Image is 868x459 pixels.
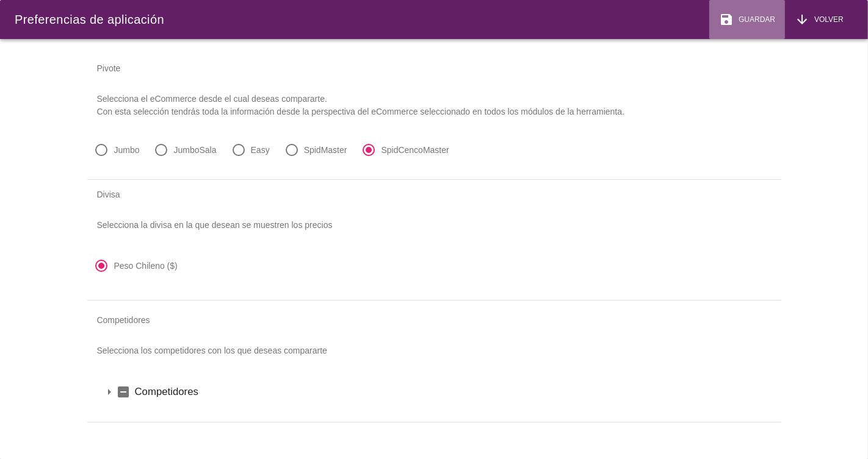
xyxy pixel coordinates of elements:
div: Competidores [87,305,781,335]
div: Preferencias de aplicación [15,10,164,29]
i: indeterminate_check_box [117,385,131,399]
div: Pivote [87,54,781,83]
span: Volver [809,14,844,25]
i: save [719,12,734,27]
p: Selecciona la divisa en la que desean se muestren los precios [87,209,781,241]
i: arrow_downward [795,12,809,27]
label: SpidCencoMaster [382,144,449,156]
p: Selecciona los competidores con los que deseas compararte [87,335,781,367]
p: Selecciona el eCommerce desde el cual deseas compararte. Con esta selección tendrás toda la infor... [87,83,781,128]
label: Jumbo [114,144,140,156]
label: Easy [251,144,270,156]
div: Divisa [87,180,781,209]
label: Peso Chileno ($) [114,260,178,272]
span: Guardar [734,14,775,25]
i: arrow_drop_down [102,385,117,399]
label: JumboSala [174,144,217,156]
label: Competidores [135,384,767,399]
label: SpidMaster [304,144,347,156]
